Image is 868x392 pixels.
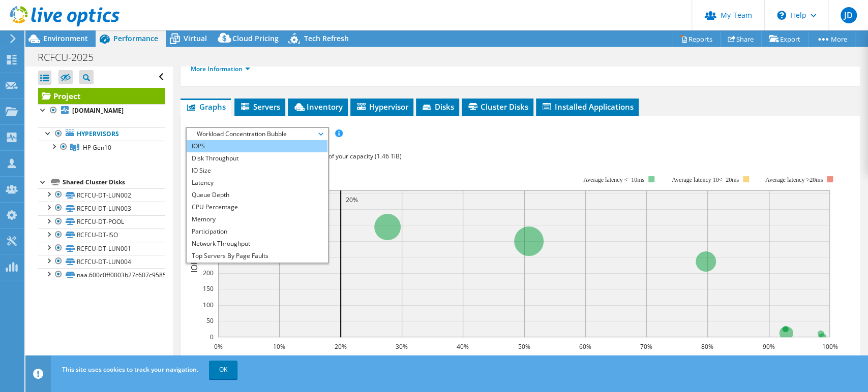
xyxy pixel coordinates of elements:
[720,31,762,47] a: Share
[257,152,402,160] span: 24% of IOPS falls on 20% of your capacity (1.46 TiB)
[583,176,644,183] tspan: Average latency <=10ms
[203,284,214,293] text: 150
[203,301,214,309] text: 100
[38,127,165,141] a: Hypervisors
[457,342,469,351] text: 40%
[62,365,198,374] span: This site uses cookies to track your navigation.
[507,354,541,365] text: Capacity
[232,34,279,43] span: Cloud Pricing
[355,102,408,112] span: Hypervisor
[346,195,358,204] text: 20%
[38,202,165,215] a: RCFCU-DT-LUN003
[38,88,165,104] a: Project
[187,213,327,225] li: Memory
[203,269,214,277] text: 200
[186,102,226,112] span: Graphs
[38,242,165,255] a: RCFCU-DT-LUN001
[761,31,809,47] a: Export
[187,189,327,201] li: Queue Depth
[38,268,165,281] a: naa.600c0ff0003b27c607c9585a01000000
[396,342,408,351] text: 30%
[206,316,214,325] text: 50
[777,11,786,20] svg: \n
[187,250,327,262] li: Top Servers By Page Faults
[672,176,739,183] tspan: Average latency 10<=20ms
[187,140,327,152] li: IOPS
[43,34,88,43] span: Environment
[467,102,528,112] span: Cluster Disks
[38,215,165,228] a: RCFCU-DT-POOL
[808,31,855,47] a: More
[38,188,165,202] a: RCFCU-DT-LUN002
[518,342,530,351] text: 50%
[701,342,713,351] text: 80%
[304,34,349,43] span: Tech Refresh
[335,342,347,351] text: 20%
[187,177,327,189] li: Latency
[672,31,721,47] a: Reports
[187,152,327,165] li: Disk Throughput
[184,34,207,43] span: Virtual
[209,361,237,379] a: OK
[189,255,200,273] text: IOPS
[579,342,591,351] text: 60%
[187,165,327,177] li: IO Size
[187,225,327,238] li: Participation
[38,141,165,154] a: HP Gen10
[240,102,280,112] span: Servers
[763,342,775,351] text: 90%
[273,342,285,351] text: 10%
[191,64,250,73] a: More Information
[63,176,165,188] div: Shared Cluster Disks
[187,238,327,250] li: Network Throughput
[38,228,165,242] a: RCFCU-DT-ISO
[192,128,322,140] span: Workload Concentration Bubble
[38,255,165,268] a: RCFCU-DT-LUN004
[421,102,454,112] span: Disks
[187,201,327,213] li: CPU Percentage
[640,342,652,351] text: 70%
[210,333,214,341] text: 0
[38,104,165,117] a: [DOMAIN_NAME]
[293,102,343,112] span: Inventory
[841,7,857,23] span: JD
[33,52,109,63] h1: RCFCU-2025
[72,106,124,115] b: [DOMAIN_NAME]
[822,342,837,351] text: 100%
[214,342,222,351] text: 0%
[541,102,634,112] span: Installed Applications
[83,143,111,152] span: HP Gen10
[113,34,158,43] span: Performance
[765,176,823,183] text: Average latency >20ms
